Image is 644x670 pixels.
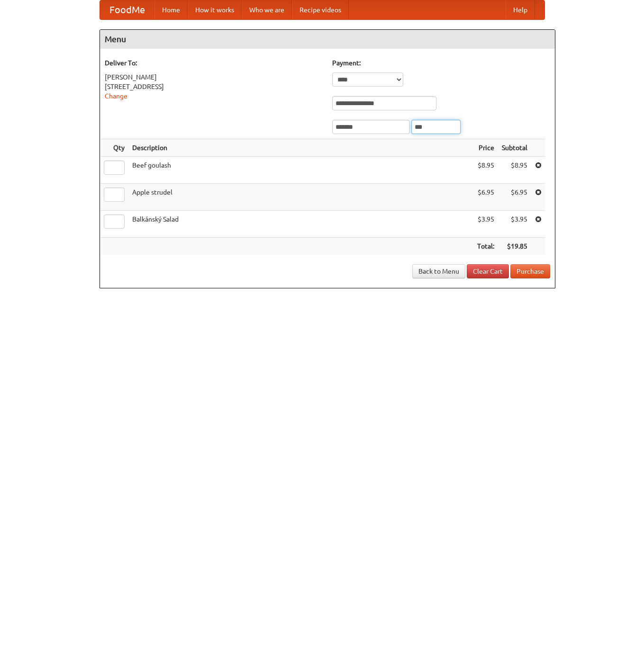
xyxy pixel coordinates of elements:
td: Beef goulash [128,157,473,184]
a: FoodMe [100,0,154,19]
td: $3.95 [498,211,531,238]
td: $8.95 [498,157,531,184]
a: Recipe videos [292,0,349,19]
th: Subtotal [498,139,531,157]
a: Help [506,0,535,19]
td: $3.95 [473,211,498,238]
a: Clear Cart [467,264,509,278]
th: $19.85 [498,238,531,255]
button: Purchase [510,264,550,278]
a: Who we are [242,0,292,19]
td: $6.95 [498,184,531,211]
td: $8.95 [473,157,498,184]
td: $6.95 [473,184,498,211]
a: Home [154,0,188,19]
h5: Deliver To: [105,58,323,68]
a: How it works [188,0,242,19]
h5: Payment: [332,58,550,68]
td: Apple strudel [128,184,473,211]
th: Description [128,139,473,157]
th: Price [473,139,498,157]
div: [PERSON_NAME] [105,72,323,82]
td: Balkánský Salad [128,211,473,238]
th: Qty [100,139,128,157]
h4: Menu [100,30,555,49]
a: Change [105,92,127,100]
a: Back to Menu [412,264,465,278]
th: Total: [473,238,498,255]
div: [STREET_ADDRESS] [105,82,323,91]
